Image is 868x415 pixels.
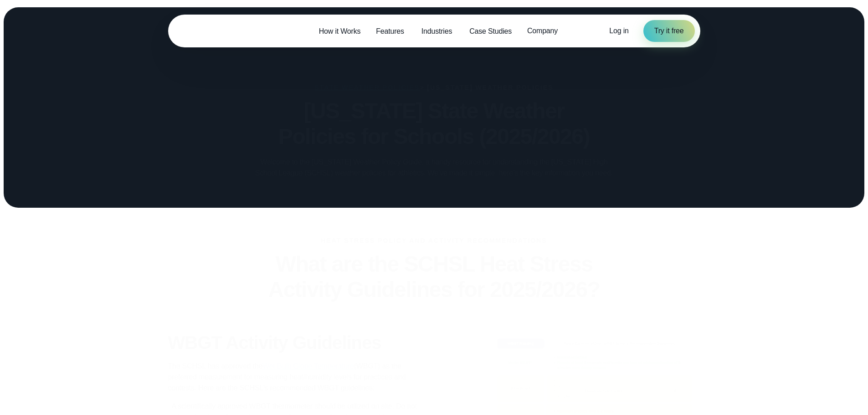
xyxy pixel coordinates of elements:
a: How it Works [311,22,369,41]
a: Try it free [643,20,695,42]
a: Case Studies [462,22,519,41]
span: Features [376,26,404,37]
span: How it Works [319,26,361,37]
span: Log in [609,27,628,35]
span: Company [527,26,558,36]
span: Industries [421,26,452,37]
span: Case Studies [469,26,512,37]
a: Log in [609,26,628,36]
span: Try it free [654,26,684,36]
